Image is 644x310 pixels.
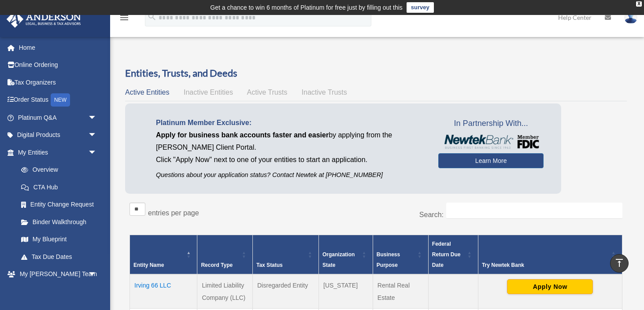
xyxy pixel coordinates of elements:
[125,89,169,96] span: Active Entities
[438,117,544,131] span: In Partnership With...
[197,235,253,275] th: Record Type: Activate to sort
[6,56,110,74] a: Online Ordering
[156,131,329,139] span: Apply for business bank accounts faster and easier
[156,117,425,129] p: Platinum Member Exclusive:
[156,170,425,181] p: Questions about your application status? Contact Newtek at [PHONE_NUMBER]
[4,11,84,28] img: Anderson Advisors Platinum Portal
[184,89,233,96] span: Inactive Entities
[119,12,130,23] i: menu
[482,260,609,270] div: Try Newtek Bank
[319,274,373,309] td: [US_STATE]
[133,262,164,268] span: Entity Name
[197,274,253,309] td: Limited Liability Company (LLC)
[12,196,106,214] a: Entity Change Request
[147,12,157,22] i: search
[373,235,428,275] th: Business Purpose: Activate to sort
[636,1,642,7] div: close
[478,235,622,275] th: Try Newtek Bank : Activate to sort
[6,126,110,144] a: Digital Productsarrow_drop_down
[12,178,106,196] a: CTA Hub
[88,266,106,284] span: arrow_drop_down
[6,109,110,126] a: Platinum Q&Aarrow_drop_down
[377,251,400,268] span: Business Purpose
[624,11,637,24] img: User Pic
[148,209,199,217] label: entries per page
[507,279,593,294] button: Apply Now
[407,2,434,13] a: survey
[156,129,425,154] p: by applying from the [PERSON_NAME] Client Portal.
[12,161,101,179] a: Overview
[419,211,444,218] label: Search:
[125,66,627,80] h3: Entities, Trusts, and Deeds
[319,235,373,275] th: Organization State: Activate to sort
[119,15,130,23] a: menu
[610,254,629,273] a: vertical_align_top
[51,93,70,107] div: NEW
[428,235,478,275] th: Federal Return Due Date: Activate to sort
[302,89,347,96] span: Inactive Trusts
[6,144,106,161] a: My Entitiesarrow_drop_down
[253,274,319,309] td: Disregarded Entity
[88,126,106,144] span: arrow_drop_down
[12,213,106,231] a: Binder Walkthrough
[6,74,110,91] a: Tax Organizers
[6,91,110,109] a: Order StatusNEW
[614,258,625,268] i: vertical_align_top
[6,39,110,56] a: Home
[373,274,428,309] td: Rental Real Estate
[443,135,539,149] img: NewtekBankLogoSM.png
[12,248,106,266] a: Tax Due Dates
[88,144,106,162] span: arrow_drop_down
[438,153,544,168] a: Learn More
[130,235,197,275] th: Entity Name: Activate to invert sorting
[201,262,233,268] span: Record Type
[130,274,197,309] td: Irving 66 LLC
[6,266,110,283] a: My [PERSON_NAME] Teamarrow_drop_down
[88,109,106,127] span: arrow_drop_down
[322,251,355,268] span: Organization State
[253,235,319,275] th: Tax Status: Activate to sort
[156,154,425,166] p: Click "Apply Now" next to one of your entities to start an application.
[432,241,461,268] span: Federal Return Due Date
[256,262,283,268] span: Tax Status
[247,89,288,96] span: Active Trusts
[210,2,403,13] div: Get a chance to win 6 months of Platinum for free just by filling out this
[12,231,106,248] a: My Blueprint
